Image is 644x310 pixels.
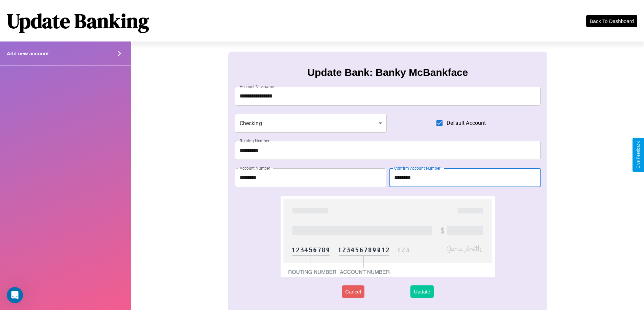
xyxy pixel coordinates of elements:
button: Back To Dashboard [586,15,637,27]
h1: Update Banking [7,7,149,35]
label: Account Nickname [240,84,274,89]
div: Give Feedback [636,141,641,169]
span: Default Account [447,119,486,127]
h3: Update Bank: Banky McBankface [307,67,468,78]
img: check [281,196,495,277]
div: Checking [235,114,387,133]
button: Update [410,285,433,298]
button: Cancel [342,285,364,298]
label: Account Number [240,165,270,171]
label: Confirm Account Number [394,165,440,171]
iframe: Intercom live chat [7,287,23,303]
label: Routing Number [240,138,269,144]
h4: Add new account [7,51,49,56]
